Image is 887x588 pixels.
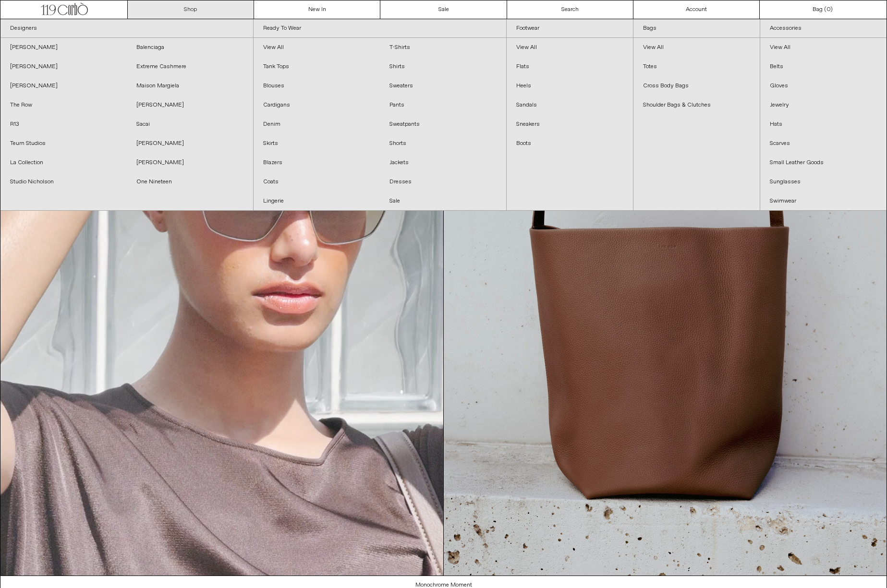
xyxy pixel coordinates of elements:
[507,38,633,57] a: View All
[254,38,380,57] a: View All
[127,38,253,57] a: Balenciaga
[380,134,506,153] a: Shorts
[0,172,127,192] a: Studio Nicholson
[507,115,633,134] a: Sneakers
[507,76,633,96] a: Heels
[0,19,253,38] a: Designers
[254,57,380,76] a: Tank Tops
[760,192,887,211] a: Swimwear
[380,57,506,76] a: Shirts
[127,96,253,115] a: [PERSON_NAME]
[826,6,830,13] span: 0
[380,172,506,192] a: Dresses
[507,96,633,115] a: Sandals
[0,153,127,172] a: La Collection
[380,76,506,96] a: Sweaters
[507,134,633,153] a: Boots
[0,76,127,96] a: [PERSON_NAME]
[633,19,760,38] a: Bags
[127,115,253,134] a: Sacai
[760,134,887,153] a: Scarves
[0,57,127,76] a: [PERSON_NAME]
[380,38,506,57] a: T-Shirts
[380,115,506,134] a: Sweatpants
[0,115,127,134] a: R13
[380,192,506,211] a: Sale
[254,192,380,211] a: Lingerie
[254,115,380,134] a: Denim
[127,134,253,153] a: [PERSON_NAME]
[633,38,760,57] a: View All
[507,19,633,38] a: Footwear
[127,57,253,76] a: Extreme Cashmere
[380,0,507,19] a: Sale
[254,0,380,19] a: New In
[0,38,127,57] a: [PERSON_NAME]
[0,96,127,115] a: The Row
[760,115,887,134] a: Hats
[633,96,760,115] a: Shoulder Bags & Clutches
[0,134,127,153] a: Teurn Studios
[507,57,633,76] a: Flats
[0,570,443,578] a: Your browser does not support the video tag.
[760,76,887,96] a: Gloves
[380,96,506,115] a: Pants
[760,153,887,172] a: Small Leather Goods
[760,96,887,115] a: Jewelry
[507,0,633,19] a: Search
[127,76,253,96] a: Maison Margiela
[254,96,380,115] a: Cardigans
[633,0,760,19] a: Account
[254,134,380,153] a: Skirts
[254,19,506,38] a: Ready To Wear
[127,172,253,192] a: One Nineteen
[254,153,380,172] a: Blazers
[760,172,887,192] a: Sunglasses
[760,38,887,57] a: View All
[760,0,886,19] a: Bag ()
[633,57,760,76] a: Totes
[760,19,887,38] a: Accessories
[128,0,254,19] a: Shop
[760,57,887,76] a: Belts
[0,19,443,576] video: Your browser does not support the video tag.
[633,76,760,96] a: Cross Body Bags
[380,153,506,172] a: Jackets
[826,5,833,14] span: )
[254,76,380,96] a: Blouses
[254,172,380,192] a: Coats
[127,153,253,172] a: [PERSON_NAME]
